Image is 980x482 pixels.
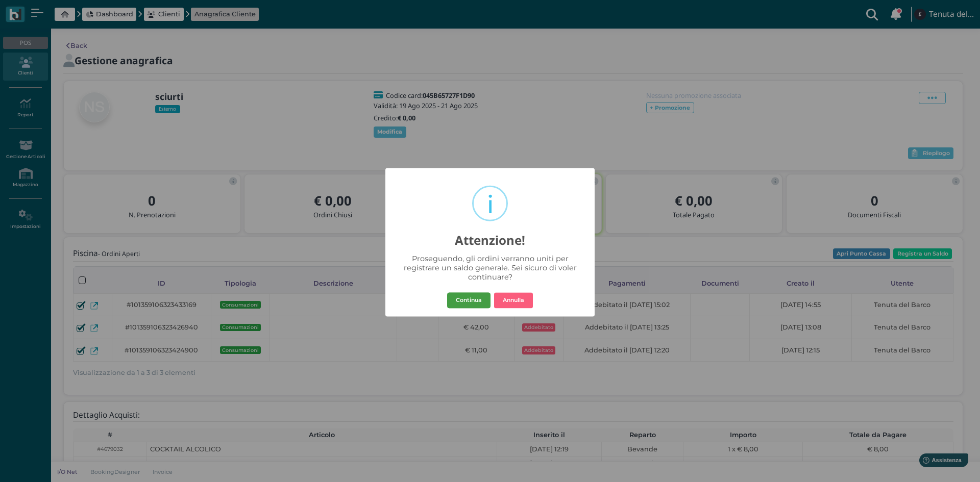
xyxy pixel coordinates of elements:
h2: Attenzione! [385,224,595,247]
div: i [487,188,494,221]
button: Annulla [494,292,533,309]
span: Assistenza [30,8,67,16]
button: Continua [447,292,491,309]
div: Proseguendo, gli ordini verranno uniti per registrare un saldo generale. Sei sicuro di voler cont... [397,255,583,282]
